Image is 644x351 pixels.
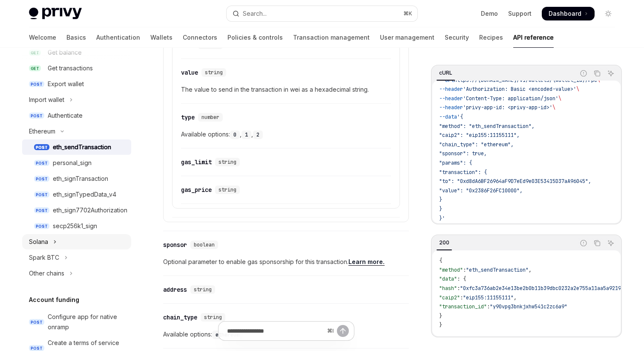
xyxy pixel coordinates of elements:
button: Open search [227,6,417,21]
span: --header [439,86,463,93]
div: value [181,68,198,77]
button: Ask AI [605,238,616,249]
code: 2 [253,131,263,139]
h5: Account funding [29,295,79,305]
button: Report incorrect code [578,68,589,79]
span: POST [29,319,44,325]
span: "transaction": { [439,169,487,176]
span: "params": { [439,160,472,166]
span: string [218,186,236,193]
a: GETGet transactions [22,61,131,76]
a: Policies & controls [227,27,283,48]
a: Authentication [96,27,140,48]
div: cURL [437,68,455,78]
span: --header [439,104,463,111]
div: Export wallet [48,79,84,89]
span: Dashboard [549,9,581,18]
span: boolean [194,241,215,248]
div: Configure app for native onramp [48,312,126,332]
div: type [181,113,195,122]
a: POSTeth_signTransaction [22,171,131,186]
a: POSTExport wallet [22,76,131,92]
span: "eip155:11155111" [463,294,514,301]
span: "caip2": "eip155:11155111", [439,132,520,139]
a: POSTeth_sendTransaction [22,139,131,155]
div: sponsor [163,241,187,249]
div: Spark BTC [29,252,59,263]
span: "to": "0xd8dA6BF26964aF9D7eEd9e03E53415D37aA96045", [439,178,591,185]
button: Send message [337,325,349,337]
a: Support [508,9,532,18]
div: gas_price [181,186,212,194]
a: Wallets [150,27,172,48]
span: The value to send in the transaction in wei as a hexadecimal string. [181,84,391,95]
span: "transaction_id" [439,303,487,310]
a: Connectors [183,27,217,48]
span: "chain_type": "ethereum", [439,141,514,148]
span: 'privy-app-id: <privy-app-id>' [463,104,552,111]
div: eth_signTypedData_v4 [53,189,116,200]
span: 'Authorization: Basic <encoded-value>' [463,86,576,93]
span: string [204,314,222,321]
a: POSTeth_signTypedData_v4 [22,187,131,202]
span: string [218,159,236,165]
span: POST [34,223,49,229]
button: Copy the contents from the code block [592,238,603,249]
span: number [201,114,219,121]
span: { [439,257,442,264]
span: ⌘ K [403,10,412,17]
a: Welcome [29,27,56,48]
span: "caip2" [439,294,460,301]
span: , [514,294,517,301]
button: Toggle dark mode [601,7,615,20]
div: Get transactions [48,63,93,73]
button: Toggle Ethereum section [22,124,131,139]
a: Dashboard [542,7,595,20]
div: address [163,285,187,294]
span: string [205,69,223,76]
span: \ [552,104,555,111]
span: '{ [457,113,463,120]
div: Search... [243,9,267,19]
div: Other chains [29,268,64,278]
span: "eth_sendTransaction" [466,267,529,273]
span: POST [34,176,49,182]
a: Recipes [479,27,503,48]
div: eth_sendTransaction [53,142,111,152]
button: Toggle Import wallet section [22,92,131,107]
code: 1 [241,131,251,139]
div: Authenticate [48,110,83,121]
a: POSTConfigure app for native onramp [22,309,131,335]
a: POSTeth_sign7702Authorization [22,203,131,218]
div: 200 [437,238,452,248]
span: Optional parameter to enable gas sponsorship for this transaction. [163,257,409,267]
span: , [529,267,532,273]
a: Security [445,27,469,48]
a: Transaction management [293,27,370,48]
span: } [439,196,442,203]
span: } [439,206,442,212]
div: Solana [29,237,48,247]
button: Copy the contents from the code block [592,68,603,79]
button: Toggle Other chains section [22,266,131,281]
a: API reference [513,27,554,48]
div: Import wallet [29,95,64,105]
span: : { [457,276,466,282]
span: POST [29,113,44,119]
a: Basics [66,27,86,48]
span: POST [34,160,49,166]
button: Toggle Spark BTC section [22,250,131,265]
button: Ask AI [605,68,616,79]
div: Ethereum [29,126,55,136]
span: }' [439,215,445,222]
div: personal_sign [53,158,92,168]
a: POSTsecp256k1_sign [22,218,131,234]
span: "method": "eth_sendTransaction", [439,123,535,130]
span: : [457,285,460,292]
span: : [463,267,466,273]
div: eth_sign7702Authorization [53,205,127,215]
div: secp256k1_sign [53,221,97,231]
span: POST [29,81,44,87]
a: POSTpersonal_sign [22,155,131,171]
span: "sponsor": true, [439,150,487,157]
